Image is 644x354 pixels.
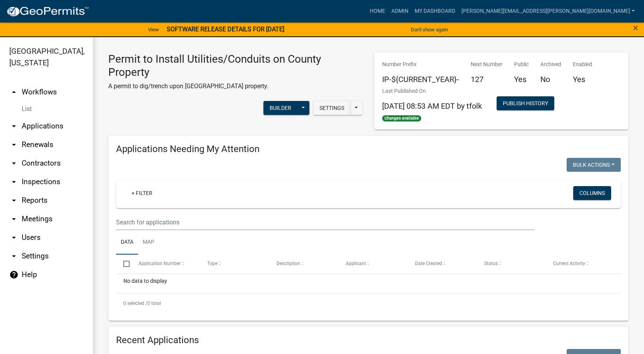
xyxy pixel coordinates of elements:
[458,4,638,19] a: [PERSON_NAME][EMAIL_ADDRESS][PERSON_NAME][DOMAIN_NAME]
[116,255,131,273] datatable-header-cell: Select
[497,101,554,107] wm-modal-confirm: Workflow Publish History
[116,230,138,255] a: Data
[540,60,561,68] p: Archived
[573,186,611,200] button: Columns
[514,60,529,68] p: Public
[207,261,217,266] span: Type
[477,255,546,273] datatable-header-cell: Status
[540,75,561,84] h5: No
[471,75,502,84] h5: 127
[9,140,19,149] i: arrow_drop_down
[123,301,147,306] span: 0 selected /
[9,233,19,242] i: arrow_drop_down
[382,60,459,68] p: Number Prefix
[573,75,592,84] h5: Yes
[382,87,482,95] p: Last Published On
[573,60,592,68] p: Enabled
[108,53,363,79] h3: Permit to Install Utilities/Conduits on County Property
[382,101,482,111] span: [DATE] 08:53 AM EDT by tfolk
[567,158,621,172] button: Bulk Actions
[9,177,19,186] i: arrow_drop_down
[497,96,554,110] button: Publish History
[471,60,502,68] p: Next Number
[145,23,162,36] a: View
[633,23,638,32] button: Close
[116,335,621,346] h4: Recent Applications
[116,294,621,313] div: 0 total
[269,255,338,273] datatable-header-cell: Description
[9,159,19,168] i: arrow_drop_down
[116,214,535,230] input: Search for applications
[338,255,408,273] datatable-header-cell: Applicant
[9,214,19,224] i: arrow_drop_down
[131,255,200,273] datatable-header-cell: Application Number
[108,82,363,91] p: A permit to dig/trench upon [GEOGRAPHIC_DATA] property.
[9,270,19,279] i: help
[415,261,442,266] span: Date Created
[9,121,19,131] i: arrow_drop_down
[408,255,477,273] datatable-header-cell: Date Created
[412,4,458,19] a: My Dashboard
[125,186,159,200] a: + Filter
[167,26,284,33] strong: SOFTWARE RELEASE DETAILS FOR [DATE]
[382,115,422,121] span: Changes available
[277,261,300,266] span: Description
[9,196,19,205] i: arrow_drop_down
[9,87,19,97] i: arrow_drop_up
[200,255,269,273] datatable-header-cell: Type
[9,251,19,261] i: arrow_drop_down
[138,230,159,255] a: Map
[116,144,621,155] h4: Applications Needing My Attention
[633,22,638,33] span: ×
[138,261,181,266] span: Application Number
[553,261,585,266] span: Current Activity
[546,255,615,273] datatable-header-cell: Current Activity
[346,261,366,266] span: Applicant
[382,75,459,84] h5: IP-${CURRENT_YEAR}-
[116,274,621,293] div: No data to display
[408,23,451,36] button: Don't show again
[263,101,297,115] button: Builder
[484,261,498,266] span: Status
[388,4,412,19] a: Admin
[514,75,529,84] h5: Yes
[313,101,350,115] button: Settings
[367,4,388,19] a: Home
